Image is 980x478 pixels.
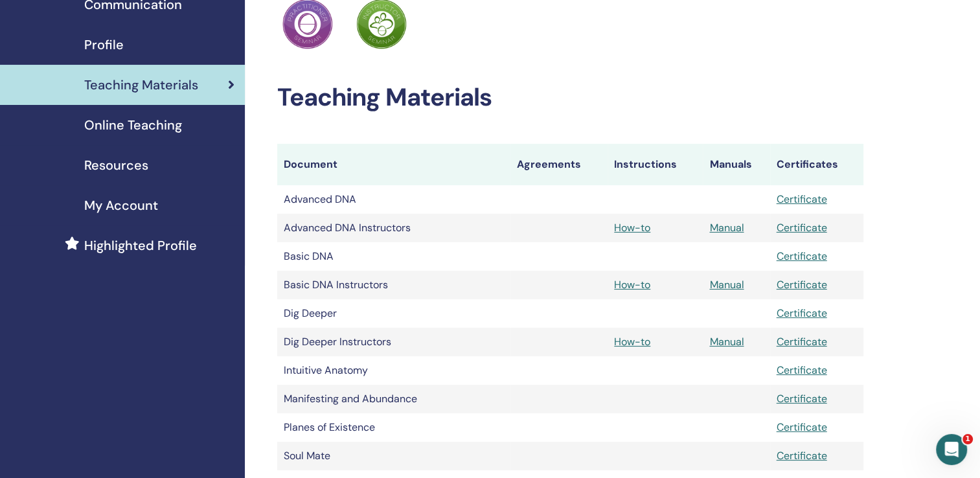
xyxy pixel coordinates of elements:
a: Certificate [777,249,827,263]
span: Resources [84,155,148,175]
td: Advanced DNA Instructors [277,214,510,242]
span: Profile [84,35,124,54]
a: Certificate [777,420,827,434]
span: Teaching Materials [84,75,198,95]
a: Certificate [777,363,827,377]
a: Certificate [777,278,827,291]
span: Highlighted Profile [84,236,197,255]
th: Manuals [703,144,769,185]
td: Advanced DNA [277,185,510,214]
a: Certificate [777,221,827,234]
td: Intuitive Anatomy [277,356,510,385]
td: Planes of Existence [277,413,510,442]
a: Certificate [777,392,827,405]
td: Basic DNA Instructors [277,271,510,299]
span: My Account [84,196,158,215]
a: Certificate [777,335,827,348]
a: Certificate [777,306,827,320]
th: Agreements [510,144,608,185]
span: 1 [963,434,973,444]
td: Basic DNA [277,242,510,271]
a: How-to [614,221,650,234]
td: Dig Deeper Instructors [277,328,510,356]
td: Dig Deeper [277,299,510,328]
span: Online Teaching [84,115,182,135]
th: Instructions [608,144,703,185]
a: Manual [709,278,744,291]
th: Certificates [770,144,863,185]
a: How-to [614,278,650,291]
th: Document [277,144,510,185]
iframe: Intercom live chat [936,434,967,465]
h2: Teaching Materials [277,83,863,113]
a: How-to [614,335,650,348]
a: Certificate [777,449,827,462]
a: Certificate [777,192,827,206]
td: Manifesting and Abundance [277,385,510,413]
a: Manual [709,335,744,348]
a: Manual [709,221,744,234]
td: Soul Mate [277,442,510,470]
